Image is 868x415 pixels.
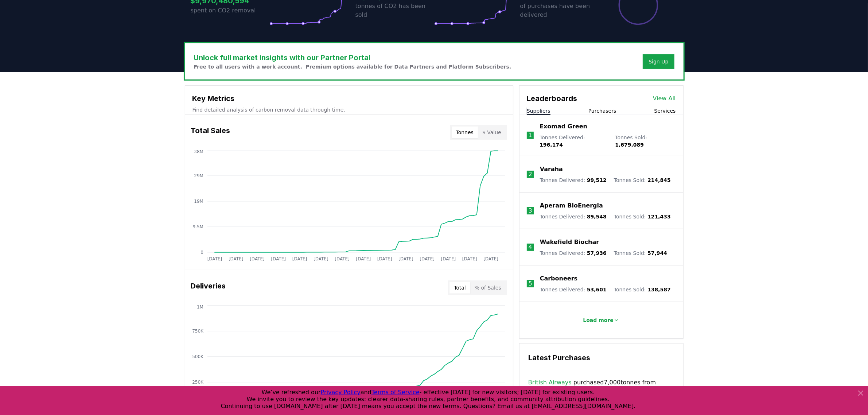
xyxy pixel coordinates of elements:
[647,177,671,183] span: 214,845
[529,279,532,288] p: 5
[615,142,644,148] span: 1,679,089
[540,165,563,174] a: Varaha
[540,249,607,257] p: Tonnes Delivered :
[355,2,434,19] p: tonnes of CO2 has been sold
[192,106,506,113] p: Find detailed analysis of carbon removal data through time.
[540,213,607,220] p: Tonnes Delivered :
[452,127,478,138] button: Tonnes
[478,127,506,138] button: $ Value
[528,131,532,140] p: 1
[191,6,269,15] p: spent on CO2 removal
[587,177,607,183] span: 99,512
[191,125,230,140] h3: Total Sales
[527,107,550,115] button: Suppliers
[540,142,563,148] span: 196,174
[529,206,532,215] p: 3
[228,257,243,262] tspan: [DATE]
[540,201,603,210] a: Aperam BioEnergia
[194,63,511,70] p: Free to all users with a work account. Premium options available for Data Partners and Platform S...
[441,257,456,262] tspan: [DATE]
[192,93,506,104] h3: Key Metrics
[649,58,668,65] a: Sign Up
[647,287,671,292] span: 138,587
[647,214,671,220] span: 121,433
[207,257,222,262] tspan: [DATE]
[377,257,392,262] tspan: [DATE]
[314,257,328,262] tspan: [DATE]
[540,274,577,283] a: Carboneers
[588,107,616,115] button: Purchasers
[528,378,572,387] a: British Airways
[614,249,667,257] p: Tonnes Sold :
[335,257,350,262] tspan: [DATE]
[654,107,676,115] button: Services
[194,52,511,63] h3: Unlock full market insights with our Partner Portal
[587,287,607,292] span: 53,601
[250,257,265,262] tspan: [DATE]
[398,257,413,262] tspan: [DATE]
[529,243,532,252] p: 4
[540,177,607,184] p: Tonnes Delivered :
[192,380,204,385] tspan: 250K
[614,286,671,293] p: Tonnes Sold :
[647,250,667,256] span: 57,944
[520,2,599,19] p: of purchases have been delivered
[583,317,614,324] p: Load more
[614,177,671,184] p: Tonnes Sold :
[540,134,608,148] p: Tonnes Delivered :
[356,257,371,262] tspan: [DATE]
[191,280,226,295] h3: Deliveries
[615,134,676,148] p: Tonnes Sold :
[194,149,203,154] tspan: 38M
[194,199,203,204] tspan: 19M
[194,173,203,178] tspan: 29M
[540,286,607,293] p: Tonnes Delivered :
[197,305,203,310] tspan: 1M
[540,122,587,131] a: Exomad Green
[653,94,676,103] a: View All
[201,250,203,255] tspan: 0
[643,54,674,69] button: Sign Up
[192,329,204,334] tspan: 750K
[292,257,307,262] tspan: [DATE]
[587,214,607,220] span: 89,548
[527,93,577,104] h3: Leaderboards
[449,282,470,294] button: Total
[529,170,532,179] p: 2
[271,257,286,262] tspan: [DATE]
[483,257,498,262] tspan: [DATE]
[614,213,671,220] p: Tonnes Sold :
[462,257,477,262] tspan: [DATE]
[192,354,204,359] tspan: 500K
[192,224,203,229] tspan: 9.5M
[528,352,674,363] h3: Latest Purchases
[540,238,599,247] a: Wakefield Biochar
[577,313,625,327] button: Load more
[587,250,607,256] span: 57,936
[528,378,674,396] span: purchased 7,000 tonnes from
[420,257,435,262] tspan: [DATE]
[470,282,506,294] button: % of Sales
